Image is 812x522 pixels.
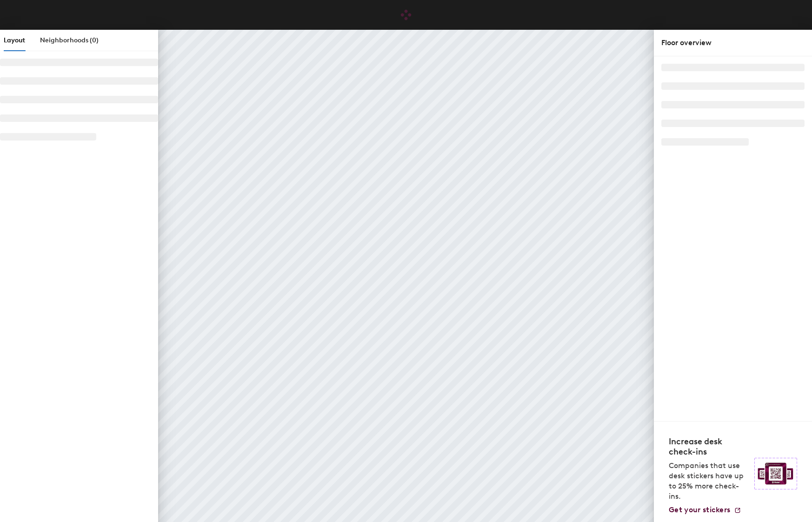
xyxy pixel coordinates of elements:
span: Layout [4,36,25,44]
h4: Increase desk check-ins [669,436,749,457]
div: Floor overview [661,37,805,48]
span: Get your stickers [669,505,730,514]
p: Companies that use desk stickers have up to 25% more check-ins. [669,461,749,502]
a: Get your stickers [669,505,741,515]
img: Sticker logo [754,458,797,489]
span: Neighborhoods (0) [40,36,99,44]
